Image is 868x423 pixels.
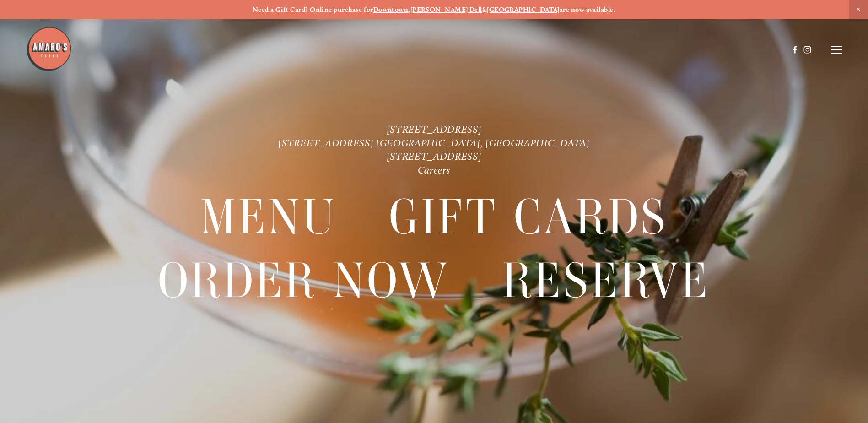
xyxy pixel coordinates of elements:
a: [STREET_ADDRESS] [GEOGRAPHIC_DATA], [GEOGRAPHIC_DATA] [278,137,589,149]
span: Gift Cards [389,186,668,249]
strong: & [482,5,487,14]
a: Gift Cards [389,186,668,248]
a: Menu [200,186,337,248]
a: [STREET_ADDRESS] [387,150,482,163]
a: Order Now [158,249,450,312]
a: Reserve [502,249,710,312]
strong: are now available. [560,5,615,14]
span: Reserve [502,249,710,312]
strong: Need a Gift Card? Online purchase for [253,5,373,14]
span: Order Now [158,249,450,312]
a: Careers [418,164,451,176]
a: Downtown [373,5,409,14]
a: [STREET_ADDRESS] [387,123,482,136]
strong: , [408,5,410,14]
img: Amaro's Table [26,26,72,72]
a: [PERSON_NAME] Dell [410,5,482,14]
a: [GEOGRAPHIC_DATA] [487,5,560,14]
span: Menu [200,186,337,249]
